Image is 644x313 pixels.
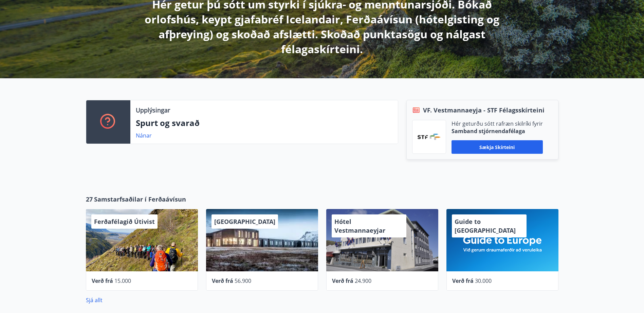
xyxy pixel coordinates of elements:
span: 56.900 [235,277,251,285]
span: Ferðafélagið Útivist [94,217,155,226]
a: Sjá allt [86,296,103,304]
span: 24.900 [355,277,371,285]
p: Samband stjórnendafélaga [452,127,543,135]
p: Spurt og svarað [136,117,392,129]
p: Upplýsingar [136,106,170,114]
a: Nánar [136,132,152,139]
span: Verð frá [212,277,233,285]
img: vjCaq2fThgY3EUYqSgpjEiBg6WP39ov69hlhuPVN.png [418,134,441,140]
span: Guide to [GEOGRAPHIC_DATA] [455,217,516,234]
span: Hótel Vestmannaeyjar [334,217,385,234]
span: 15.000 [114,277,131,285]
span: Samstarfsaðilar í Ferðaávísun [94,195,186,204]
span: 30.000 [475,277,492,285]
span: Verð frá [332,277,353,285]
button: Sækja skírteini [452,140,543,154]
span: 27 [86,195,93,204]
span: Verð frá [452,277,474,285]
span: [GEOGRAPHIC_DATA] [214,217,275,226]
span: Verð frá [92,277,113,285]
span: VF. Vestmannaeyja - STF Félagsskírteini [423,106,545,114]
p: Hér geturðu sótt rafræn skilríki fyrir [452,120,543,127]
